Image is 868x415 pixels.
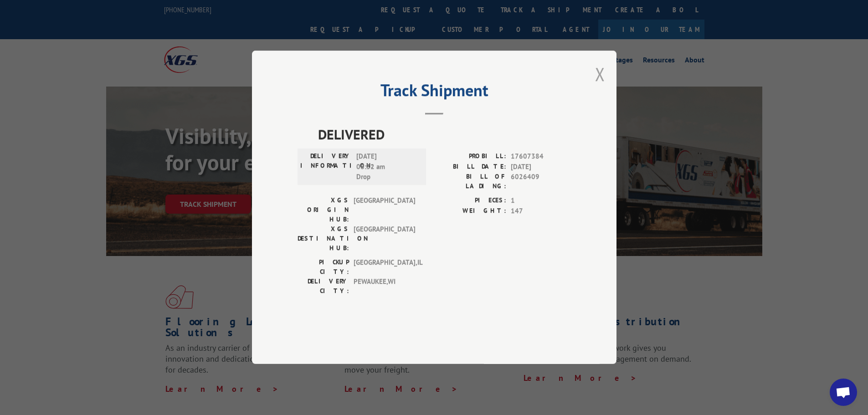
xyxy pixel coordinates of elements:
[354,277,415,296] span: PEWAUKEE , WI
[434,206,506,216] label: WEIGHT:
[298,277,349,296] label: DELIVERY CITY:
[300,152,352,183] label: DELIVERY INFORMATION:
[434,152,506,162] label: PROBILL:
[356,152,418,183] span: [DATE] 08:32 am Drop
[354,258,415,277] span: [GEOGRAPHIC_DATA] , IL
[511,196,571,206] span: 1
[434,162,506,172] label: BILL DATE:
[511,152,571,162] span: 17607384
[298,84,571,101] h2: Track Shipment
[298,225,349,253] label: XGS DESTINATION HUB:
[511,172,571,191] span: 6026409
[830,379,857,406] div: Open chat
[434,196,506,206] label: PIECES:
[354,225,415,253] span: [GEOGRAPHIC_DATA]
[354,196,415,225] span: [GEOGRAPHIC_DATA]
[595,62,605,86] button: Close modal
[318,124,571,145] span: DELIVERED
[434,172,506,191] label: BILL OF LADING:
[298,258,349,277] label: PICKUP CITY:
[511,162,571,172] span: [DATE]
[511,206,571,216] span: 147
[298,196,349,225] label: XGS ORIGIN HUB:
